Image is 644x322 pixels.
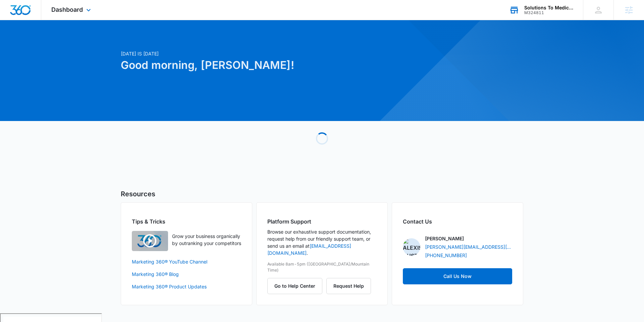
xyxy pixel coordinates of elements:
img: tab_keywords_by_traffic_grey.svg [67,39,72,44]
img: website_grey.svg [11,17,16,23]
a: Marketing 360® YouTube Channel [132,258,241,265]
div: Domain: [DOMAIN_NAME] [17,17,74,23]
h1: Good morning, [PERSON_NAME]! [121,57,386,73]
a: [PERSON_NAME][EMAIL_ADDRESS][DOMAIN_NAME] [425,243,512,250]
a: Go to Help Center [267,283,326,289]
p: [PERSON_NAME] [425,235,464,242]
a: Request Help [326,283,371,289]
a: [PHONE_NUMBER] [425,252,467,259]
img: Quick Overview Video [132,231,168,251]
h2: Platform Support [267,217,377,226]
div: v 4.0.25 [19,11,33,16]
p: [DATE] is [DATE] [121,50,386,57]
div: account id [524,10,573,15]
h2: Contact Us [403,217,512,226]
div: account name [524,5,573,10]
p: Browse our exhaustive support documentation, request help from our friendly support team, or send... [267,228,377,256]
img: Alexis Austere [403,238,420,256]
button: Go to Help Center [267,278,322,294]
a: Call Us Now [403,268,512,284]
span: Dashboard [51,6,83,13]
img: logo_orange.svg [11,11,16,16]
h2: Tips & Tricks [132,217,241,226]
div: Domain Overview [25,40,60,44]
a: Marketing 360® Product Updates [132,283,241,290]
div: Keywords by Traffic [74,40,113,44]
img: tab_domain_overview_orange.svg [18,39,23,44]
p: Available 8am-5pm ([GEOGRAPHIC_DATA]/Mountain Time) [267,261,377,273]
button: Request Help [326,278,371,294]
a: Marketing 360® Blog [132,271,241,278]
p: Grow your business organically by outranking your competitors [172,233,241,247]
h5: Resources [121,189,523,199]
